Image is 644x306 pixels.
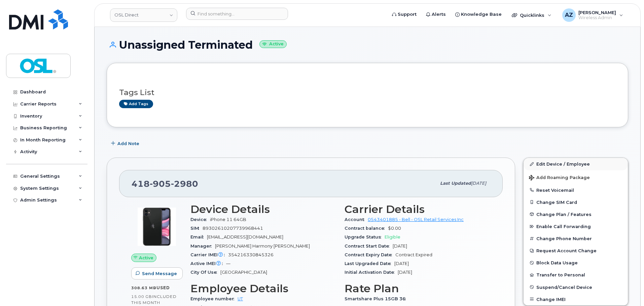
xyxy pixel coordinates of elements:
[259,40,287,48] small: Active
[131,294,152,299] span: 15.00 GB
[536,285,592,290] span: Suspend/Cancel Device
[388,226,401,231] span: $0.00
[190,261,226,266] span: Active IMEI
[137,207,177,247] img: iPhone_11.jpg
[536,224,591,229] span: Enable Call Forwarding
[345,270,398,275] span: Initial Activation Date
[131,267,183,279] button: Send Message
[226,261,230,266] span: —
[345,226,388,231] span: Contract balance
[215,244,310,249] span: [PERSON_NAME] Harmony [PERSON_NAME]
[398,270,412,275] span: [DATE]
[238,296,243,301] a: UT
[131,294,177,305] span: included this month
[345,244,393,249] span: Contract Start Date
[190,203,336,215] h3: Device Details
[190,296,238,301] span: Employee number
[524,184,628,196] button: Reset Voicemail
[345,203,491,215] h3: Carrier Details
[524,158,628,170] a: Edit Device / Employee
[190,282,336,295] h3: Employee Details
[440,181,471,186] span: Last updated
[156,285,170,290] span: used
[524,220,628,232] button: Enable Call Forwarding
[394,261,409,266] span: [DATE]
[132,179,198,189] span: 418
[345,217,368,222] span: Account
[471,181,486,186] span: [DATE]
[345,252,395,257] span: Contract Expiry Date
[345,282,491,295] h3: Rate Plan
[524,269,628,281] button: Transfer to Personal
[207,234,283,239] span: [EMAIL_ADDRESS][DOMAIN_NAME]
[171,179,198,189] span: 2980
[345,234,385,239] span: Upgrade Status
[139,255,153,261] span: Active
[119,88,616,97] h3: Tags List
[107,39,628,51] h1: Unassigned Terminated
[524,196,628,208] button: Change SIM Card
[117,140,139,147] span: Add Note
[107,137,145,149] button: Add Note
[190,270,220,275] span: City Of Use
[190,217,210,222] span: Device
[131,286,156,290] span: 308.63 MB
[203,226,263,231] span: 89302610207739968441
[220,270,267,275] span: [GEOGRAPHIC_DATA]
[210,217,246,222] span: iPhone 11 64GB
[228,252,274,257] span: 354216330845326
[536,212,592,217] span: Change Plan / Features
[190,226,203,231] span: SIM
[529,175,590,181] span: Add Roaming Package
[385,234,400,239] span: Eligible
[368,217,464,222] a: 0543401885 - Bell - OSL Retail Services Inc
[524,170,628,184] button: Add Roaming Package
[393,244,407,249] span: [DATE]
[345,261,394,266] span: Last Upgraded Date
[190,244,215,249] span: Manager
[524,293,628,305] button: Change IMEI
[395,252,432,257] span: Contract Expired
[345,296,409,301] span: Smartshare Plus 15GB 36
[524,232,628,245] button: Change Phone Number
[524,208,628,220] button: Change Plan / Features
[524,281,628,293] button: Suspend/Cancel Device
[524,245,628,257] button: Request Account Change
[524,257,628,269] button: Block Data Usage
[142,270,177,277] span: Send Message
[190,252,228,257] span: Carrier IMEI
[190,234,207,239] span: Email
[150,179,171,189] span: 905
[119,100,153,108] a: Add tags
